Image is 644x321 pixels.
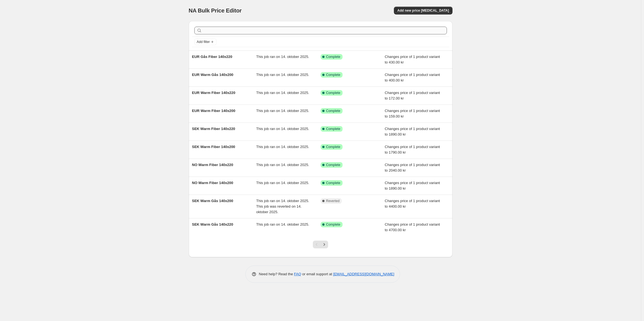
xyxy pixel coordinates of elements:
button: Add filter [194,39,217,45]
span: This job ran on 14. oktober 2025. [256,91,309,95]
span: Complete [326,145,340,149]
span: SEK Warm Gås 140x220 [192,222,233,226]
span: Changes price of 1 product variant to 4400.00 kr [385,199,440,208]
span: This job ran on 14. oktober 2025. This job was reverted on 14. oktober 2025. [256,199,309,214]
span: Complete [326,91,340,95]
span: Complete [326,55,340,59]
span: Changes price of 1 product variant to 172.00 kr [385,91,440,100]
span: NO Warm Fiber 140x200 [192,181,233,185]
span: Complete [326,73,340,77]
span: This job ran on 14. oktober 2025. [256,127,309,131]
span: EUR Warm Fiber 140x220 [192,91,235,95]
span: This job ran on 14. oktober 2025. [256,222,309,226]
span: NA Bulk Price Editor [189,7,242,14]
button: Add new price [MEDICAL_DATA] [394,7,452,14]
a: [EMAIL_ADDRESS][DOMAIN_NAME] [333,272,394,276]
span: Changes price of 1 product variant to 1890.00 kr [385,127,440,136]
span: Need help? Read the [259,272,294,276]
span: SEK Warm Fiber 140x200 [192,145,235,149]
span: Complete [326,109,340,113]
span: This job ran on 14. oktober 2025. [256,163,309,167]
button: Next [320,241,328,248]
span: EUR Warm Fiber 140x200 [192,109,235,113]
span: Changes price of 1 product variant to 400.00 kr [385,73,440,82]
span: This job ran on 14. oktober 2025. [256,73,309,77]
span: Changes price of 1 product variant to 4700.00 kr [385,222,440,232]
span: Complete [326,163,340,167]
span: This job ran on 14. oktober 2025. [256,181,309,185]
span: This job ran on 14. oktober 2025. [256,109,309,113]
a: FAQ [294,272,301,276]
nav: Pagination [313,241,328,248]
span: This job ran on 14. oktober 2025. [256,55,309,59]
span: SEK Warm Gås 140x200 [192,199,233,203]
span: SEK Warm Fiber 140x220 [192,127,235,131]
span: Add new price [MEDICAL_DATA] [397,8,449,13]
span: Reverted [326,199,340,203]
span: Changes price of 1 product variant to 159.00 kr [385,109,440,118]
span: NO Warm Fiber 140x220 [192,163,233,167]
span: or email support at [301,272,333,276]
span: Changes price of 1 product variant to 430.00 kr [385,55,440,64]
span: Changes price of 1 product variant to 2040.00 kr [385,163,440,172]
span: Complete [326,181,340,185]
span: EUR Gås Fiber 140x220 [192,55,232,59]
span: EUR Warm Gås 140x200 [192,73,233,77]
span: This job ran on 14. oktober 2025. [256,145,309,149]
span: Changes price of 1 product variant to 1790.00 kr [385,145,440,154]
span: Complete [326,222,340,227]
span: Changes price of 1 product variant to 1890.00 kr [385,181,440,190]
span: Complete [326,127,340,131]
span: Add filter [197,40,210,44]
